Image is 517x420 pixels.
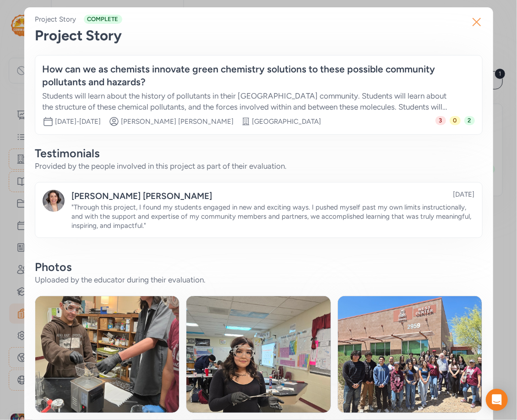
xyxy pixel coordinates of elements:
[35,274,482,285] div: Uploaded by the educator during their evaluation.
[43,190,65,212] img: vw8djHJNQOEYgc9aDgHA
[453,190,475,203] div: [DATE]
[486,389,508,411] div: Open Intercom Messenger
[55,117,101,126] span: [DATE] - [DATE]
[435,116,446,125] span: 3
[338,296,482,413] img: image
[43,63,457,88] div: How can we as chemists innovate green chemistry solutions to these possible community pollutants ...
[35,296,180,413] img: image
[121,117,234,126] span: [PERSON_NAME] [PERSON_NAME]
[35,15,76,24] div: Project Story
[84,15,122,24] span: COMPLETE
[35,28,482,44] div: Project Story
[252,117,321,126] div: [GEOGRAPHIC_DATA]
[35,146,482,160] div: Testimonials
[43,90,457,112] div: Students will learn about the history of pollutants in their [GEOGRAPHIC_DATA] community. Student...
[464,116,475,125] span: 2
[450,116,461,125] span: 0
[72,190,212,203] div: [PERSON_NAME] [PERSON_NAME]
[186,296,331,413] img: image
[35,160,482,171] div: Provided by the people involved in this project as part of their evaluation.
[35,260,482,274] div: Photos
[72,203,472,230] span: " Through this project, I found my students engaged in new and exciting ways. I pushed myself pas...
